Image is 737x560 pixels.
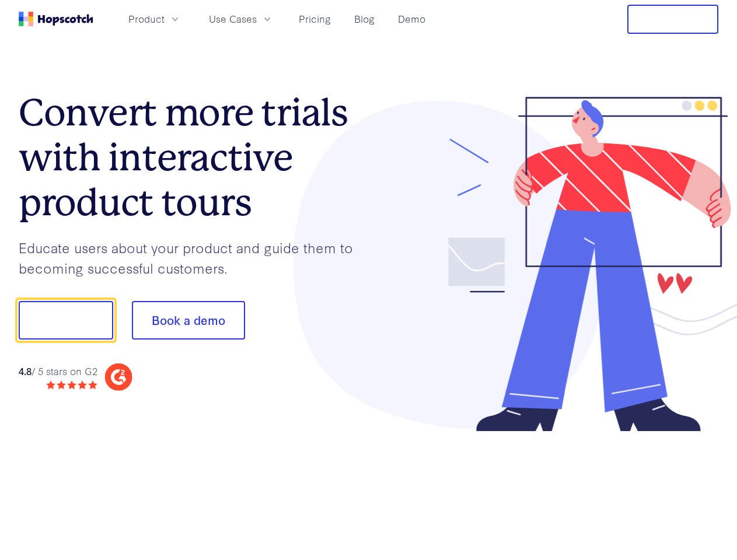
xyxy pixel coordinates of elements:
button: Show me! [19,301,113,339]
p: Educate users about your product and guide them to becoming successful customers. [19,237,369,278]
button: Use Cases [202,9,280,29]
button: Product [121,9,188,29]
div: / 5 stars on G2 [19,364,97,379]
span: Use Cases [209,12,257,26]
a: Home [19,12,93,26]
h1: Convert more trials with interactive product tours [19,90,369,225]
strong: 4.8 [19,364,32,377]
a: Demo [393,9,430,29]
a: Blog [350,9,379,29]
button: Free Trial [627,5,718,34]
span: Product [128,12,165,26]
a: Pricing [294,9,336,29]
button: Book a demo [132,301,245,339]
